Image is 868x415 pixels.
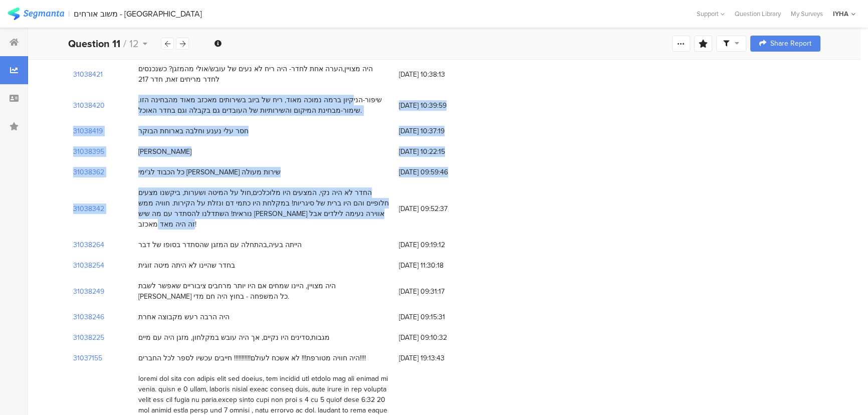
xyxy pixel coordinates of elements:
section: 31038225 [73,332,104,343]
span: [DATE] 09:15:31 [399,312,479,322]
div: היה הרבה רעש מקבוצה אחרת [138,312,230,322]
div: | [68,8,70,20]
a: My Surveys [786,9,828,19]
div: שיפור-הניקיון ברמה נמוכה מאוד, ריח של ביוב בשירותים מאכזב מאוד מהבחינה הזו. שימור-מבחינת המיקום ו... [138,95,389,116]
div: החדר לא היה נקי, המצעים היו מלוכלכים,חול על המיטה ושערות, ביקשנו מצעים חלופיים והם היו ברית של סי... [138,187,389,230]
section: 31038419 [73,126,103,136]
div: היה מצויין,הערה אחת לחדר- היה ריח לא נעים של עובש/אולי מהמזגן? כשנכנסים לחדר מריחים זאת, חדר 217 [138,64,389,85]
span: / [123,36,126,51]
section: 31038264 [73,240,104,250]
section: 31038420 [73,100,105,111]
section: 31038246 [73,312,104,322]
div: כל הכבוד לג'ימי [PERSON_NAME] שירות מעולה [138,167,281,177]
div: היה חוויה מטורפת!!! לא אשכח לעולם!!!!!!!!!!! חייבים עכשיו לספר לכל החברים!!!! [138,353,366,363]
img: segmanta logo [8,8,64,20]
span: [DATE] 09:31:17 [399,286,479,297]
div: הייתה בעיה,בהתחלה עם המזגן שהסתדר בסופו של דבר [138,240,302,250]
div: היה מצויין, היינו שמחים אם היו יותר מרחבים ציבוריים שאפשר לשבת [PERSON_NAME] כל המשפחה - בחוץ היה... [138,281,389,302]
span: [DATE] 10:38:13 [399,69,479,80]
div: [PERSON_NAME] [138,146,191,157]
div: Support [697,6,725,22]
span: [DATE] 19:13:43 [399,353,479,363]
b: Question 11 [68,36,120,51]
a: Question Library [730,9,786,19]
span: [DATE] 11:30:18 [399,260,479,271]
span: [DATE] 10:22:15 [399,146,479,157]
span: [DATE] 09:10:32 [399,332,479,343]
span: [DATE] 10:39:59 [399,100,479,111]
section: 31037155 [73,353,102,363]
div: בחדר שהיינו לא היתה מיטה זוגית [138,260,235,271]
div: מגבות,סדינים היו נקיים, אך היה עובש במקלחון, מזגן היה עם מיים [138,332,330,343]
section: 31038421 [73,69,103,80]
div: IYHA [833,9,848,19]
div: חסר עלי נענע וחלבה בארוחת הבוקר [138,126,249,136]
span: [DATE] 09:19:12 [399,240,479,250]
section: 31038249 [73,286,104,297]
span: [DATE] 09:52:37 [399,203,479,214]
div: משוב אורחים - [GEOGRAPHIC_DATA] [74,9,202,19]
span: [DATE] 10:37:19 [399,126,479,136]
span: 12 [129,36,139,51]
section: 31038362 [73,167,104,177]
section: 31038342 [73,203,104,214]
span: Share Report [770,40,811,47]
section: 31038395 [73,146,104,157]
section: 31038254 [73,260,104,271]
span: [DATE] 09:59:46 [399,167,479,177]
